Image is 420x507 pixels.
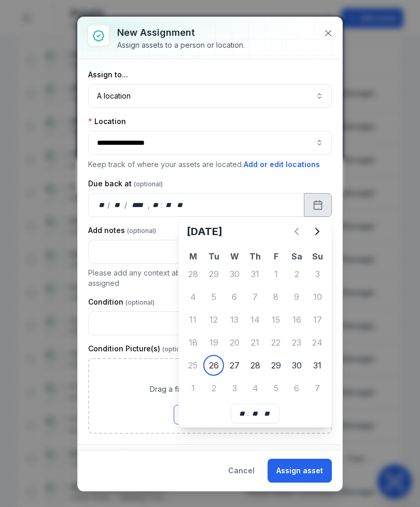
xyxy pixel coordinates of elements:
button: Browse Files [174,405,246,424]
div: 1 [183,378,203,399]
div: Saturday 9 August 2025 [286,286,307,307]
div: year, [128,200,147,210]
button: Cancel [219,459,263,483]
div: Friday 8 August 2025 [265,286,286,307]
div: am/pm, [175,200,186,210]
div: Monday 1 September 2025 [183,378,203,399]
table: August 2025 [183,250,328,400]
div: Friday 5 September 2025 [265,378,286,399]
label: Assign to... [88,70,128,80]
div: Wednesday 6 August 2025 [224,286,245,307]
div: 26 [203,355,224,376]
div: 5 [203,286,224,307]
div: Saturday 2 August 2025 [286,264,307,284]
div: 22 [265,332,286,353]
label: Add notes [88,225,156,236]
div: 7 [307,378,328,399]
div: 3 [224,378,245,399]
div: Monday 11 August 2025 [183,309,203,330]
div: Wednesday 27 August 2025 [224,355,245,376]
div: 30 [224,264,245,284]
div: Thursday 4 September 2025 [245,378,265,399]
div: 31 [245,264,265,284]
div: 1 [265,264,286,284]
div: 25 [183,355,203,376]
div: 17 [307,309,328,330]
div: Thursday 28 August 2025 [245,355,265,376]
div: 9 [286,286,307,307]
div: Today, Tuesday 26 August 2025, First available date [203,355,224,376]
div: Saturday 16 August 2025 [286,309,307,330]
div: 2 [286,264,307,284]
label: Condition [88,297,155,307]
div: / [124,200,128,210]
div: 15 [265,309,286,330]
div: 28 [245,355,265,376]
div: Tuesday 2 September 2025 [203,378,224,399]
div: hour, [151,200,161,210]
div: 21 [245,332,265,353]
div: Wednesday 13 August 2025 [224,309,245,330]
div: Sunday 31 August 2025 [307,355,328,376]
th: F [265,250,286,263]
th: Th [245,250,265,263]
div: 19 [203,332,224,353]
div: Monday 4 August 2025 [183,286,203,307]
div: , [148,200,151,210]
div: Saturday 23 August 2025 [286,332,307,353]
div: day, [97,200,107,210]
button: Add or edit locations [243,159,320,170]
div: August 2025 [183,221,328,400]
div: Sunday 24 August 2025 [307,332,328,353]
div: 20 [224,332,245,353]
div: Sunday 17 August 2025 [307,309,328,330]
div: 18 [183,332,203,353]
div: Thursday 7 August 2025 [245,286,265,307]
div: 30 [286,355,307,376]
div: am/pm, [261,408,273,419]
button: Calendar [304,193,332,217]
th: Sa [286,250,307,263]
div: hour, [237,408,248,419]
div: 6 [286,378,307,399]
div: Sunday 10 August 2025 [307,286,328,307]
h3: New assignment [117,25,245,40]
div: 27 [224,355,245,376]
div: Tuesday 12 August 2025 [203,309,224,330]
div: Monday 18 August 2025 [183,332,203,353]
div: 23 [286,332,307,353]
div: 10 [307,286,328,307]
button: Next [307,221,328,242]
div: Saturday 30 August 2025 [286,355,307,376]
div: Calendar [183,221,328,423]
div: Tuesday 5 August 2025 [203,286,224,307]
div: 8 [265,286,286,307]
th: Su [307,250,328,263]
div: minute, [250,408,260,419]
h2: [DATE] [187,224,286,239]
th: Tu [203,250,224,263]
span: Assets [88,449,129,461]
div: 28 [183,264,203,284]
div: Sunday 7 September 2025 [307,378,328,399]
div: 4 [245,378,265,399]
label: Condition Picture(s) [88,344,191,354]
label: Due back at [88,179,163,189]
div: Assign assets to a person or location. [117,40,245,50]
div: Thursday 21 August 2025 [245,332,265,353]
div: Monday 28 July 2025 [183,264,203,284]
label: Location [88,116,126,127]
div: Friday 22 August 2025 [265,332,286,353]
div: Tuesday 19 August 2025 [203,332,224,353]
div: Tuesday 29 July 2025 [203,264,224,284]
div: 1 [118,449,129,461]
th: M [183,250,203,263]
div: Wednesday 20 August 2025 [224,332,245,353]
div: Friday 15 August 2025 [265,309,286,330]
div: 16 [286,309,307,330]
div: Thursday 14 August 2025 [245,309,265,330]
div: Monday 25 August 2025 [183,355,203,376]
div: 7 [245,286,265,307]
div: Sunday 3 August 2025 [307,264,328,284]
div: month, [111,200,125,210]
